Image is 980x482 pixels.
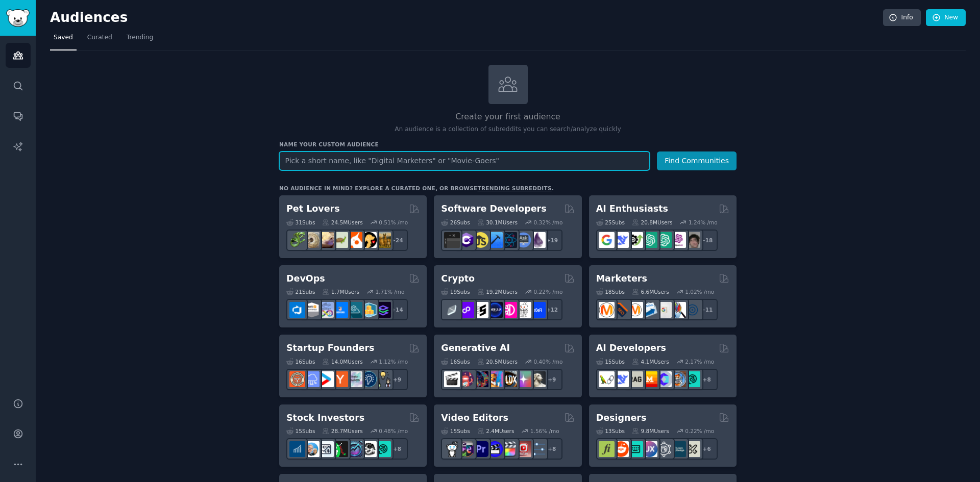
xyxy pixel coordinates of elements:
div: 26 Sub s [441,219,470,226]
img: premiere [473,441,488,457]
div: 1.7M Users [322,288,359,295]
h2: Audiences [50,10,883,26]
img: dalle2 [458,371,474,387]
div: + 24 [386,230,408,251]
img: typography [599,441,615,457]
img: OpenSourceAI [656,371,672,387]
div: + 6 [696,438,718,460]
img: platformengineering [347,302,362,318]
div: + 18 [696,230,718,251]
div: 18 Sub s [596,288,625,295]
h2: Generative AI [441,342,510,354]
img: DeepSeek [613,232,629,248]
img: gopro [444,441,460,457]
img: llmops [670,371,686,387]
img: aivideo [444,371,460,387]
p: An audience is a collection of subreddits you can search/analyze quickly [279,125,737,134]
img: growmybusiness [375,371,391,387]
h2: Crypto [441,272,475,285]
div: 15 Sub s [286,427,315,435]
div: 14.0M Users [322,358,362,365]
div: + 8 [386,438,408,460]
div: + 19 [541,230,562,251]
div: 16 Sub s [286,358,315,365]
div: 24.5M Users [322,219,362,226]
img: elixir [530,232,546,248]
img: learndesign [670,441,686,457]
div: 1.24 % /mo [689,219,718,226]
img: VideoEditors [487,441,503,457]
img: ballpython [304,232,320,248]
button: Find Communities [657,151,737,170]
img: DeepSeek [613,371,629,387]
div: 1.71 % /mo [376,288,405,295]
img: deepdream [473,371,488,387]
img: ValueInvesting [304,441,320,457]
img: AWS_Certified_Experts [304,302,320,318]
img: editors [458,441,474,457]
h2: Startup Founders [286,342,374,354]
div: 1.02 % /mo [685,288,714,295]
img: 0xPolygon [458,302,474,318]
img: Rag [627,371,643,387]
img: dogbreed [375,232,391,248]
img: chatgpt_promptDesign [642,232,657,248]
img: web3 [487,302,503,318]
img: azuredevops [289,302,305,318]
div: 0.51 % /mo [379,219,408,226]
img: learnjavascript [473,232,488,248]
img: OpenAIDev [670,232,686,248]
h2: DevOps [286,272,325,285]
a: trending subreddits [477,185,551,191]
div: 20.5M Users [477,358,518,365]
h2: Marketers [596,272,647,285]
div: 1.12 % /mo [379,358,408,365]
img: GoogleGeminiAI [599,232,615,248]
img: AIDevelopersSociety [684,371,700,387]
img: csharp [458,232,474,248]
img: aws_cdk [361,302,377,318]
img: startup [318,371,334,387]
img: LangChain [599,371,615,387]
img: DevOpsLinks [332,302,348,318]
img: PetAdvice [361,232,377,248]
a: New [926,9,966,27]
div: 1.56 % /mo [530,427,559,435]
img: StocksAndTrading [347,441,362,457]
img: FluxAI [501,371,517,387]
img: UXDesign [642,441,657,457]
div: 21 Sub s [286,288,315,295]
img: defi_ [530,302,546,318]
img: UX_Design [684,441,700,457]
img: ArtificalIntelligence [684,232,700,248]
img: Emailmarketing [642,302,657,318]
div: 28.7M Users [322,427,362,435]
div: 31 Sub s [286,219,315,226]
div: + 9 [386,369,408,390]
img: ethfinance [444,302,460,318]
img: Docker_DevOps [318,302,334,318]
h3: Name your custom audience [279,141,737,148]
img: SaaS [304,371,320,387]
img: Forex [318,441,334,457]
img: MarketingResearch [670,302,686,318]
div: 6.6M Users [632,288,669,295]
img: CryptoNews [516,302,531,318]
h2: Create your first audience [279,111,737,123]
div: 16 Sub s [441,358,470,365]
a: Saved [50,30,77,50]
div: 0.48 % /mo [379,427,408,435]
div: 19.2M Users [477,288,518,295]
div: 0.32 % /mo [534,219,563,226]
img: googleads [656,302,672,318]
img: EntrepreneurRideAlong [289,371,305,387]
img: AskMarketing [627,302,643,318]
img: starryai [516,371,531,387]
a: Trending [123,30,157,50]
div: 0.22 % /mo [534,288,563,295]
img: indiehackers [347,371,362,387]
img: defiblockchain [501,302,517,318]
img: AItoolsCatalog [627,232,643,248]
input: Pick a short name, like "Digital Marketers" or "Movie-Goers" [279,151,650,170]
div: 0.22 % /mo [685,427,714,435]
